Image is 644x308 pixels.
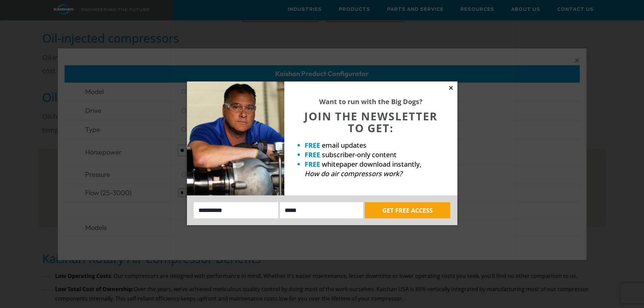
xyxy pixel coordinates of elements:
[194,202,279,218] input: Name:
[280,202,363,218] input: Email
[322,160,421,169] span: whitepaper download instantly,
[304,109,437,135] span: JOIN THE NEWSLETTER TO GET:
[365,202,450,218] button: GET FREE ACCESS
[322,141,366,150] span: email updates
[305,169,402,178] em: How do air compressors work?
[305,160,320,169] strong: FREE
[448,85,454,91] button: Close
[319,97,423,106] strong: Want to run with the Big Dogs?
[305,141,320,150] strong: FREE
[305,150,320,159] strong: FREE
[322,150,397,159] span: subscriber-only content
